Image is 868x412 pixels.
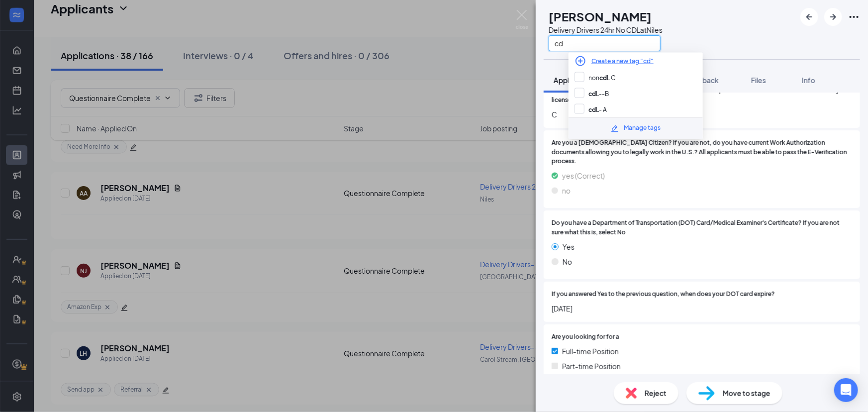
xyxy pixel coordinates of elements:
a: Create a new tag "cd" [591,57,654,66]
button: ArrowRight [824,8,842,26]
svg: ArrowRight [827,11,839,23]
span: [DATE] [552,303,852,314]
div: Manage tags [624,124,661,133]
span: C [552,109,852,120]
svg: ArrowLeftNew [803,11,815,23]
span: Files [751,76,766,85]
span: Do you have a Department of Transportation (DOT) Card/Medical Examiner's Certificate? If you are ... [552,218,852,237]
svg: Ellipses [848,11,860,23]
span: Info [802,76,815,85]
span: Application [554,76,591,85]
span: Reject [645,388,667,399]
span: Are you a [DEMOGRAPHIC_DATA] Citizen? If you are not, do you have current Work Authorization docu... [552,138,852,167]
span: If you answered Yes to the previous question, when does your DOT card expire? [552,290,775,299]
span: Move to stage [723,388,771,399]
span: Yes [563,241,575,252]
div: Delivery Drivers 24hr No CDL at Niles [549,25,663,35]
div: Open Intercom Messenger [834,378,858,402]
svg: PlusCircle [575,55,586,67]
span: Full-time Position [562,346,619,357]
h1: [PERSON_NAME] [549,8,652,25]
span: yes (Correct) [562,170,605,181]
button: ArrowLeftNew [800,8,818,26]
span: no [562,185,571,196]
svg: Pencil [611,125,619,133]
span: Part-time Position [562,361,621,372]
span: Are you looking for for a [552,332,619,342]
span: What class drivers license do you currently hold? **See sample below on where to locate the class... [552,86,852,105]
span: No [563,256,572,267]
